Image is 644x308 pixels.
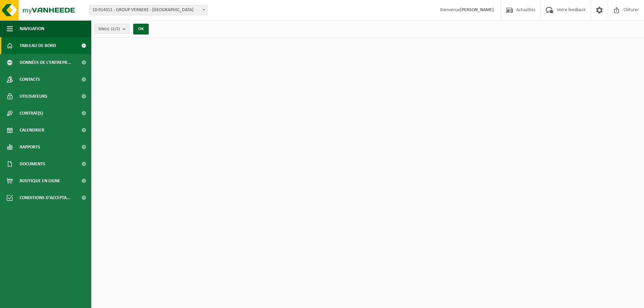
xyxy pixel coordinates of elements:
span: Utilisateurs [20,88,47,105]
span: Navigation [20,20,44,37]
button: Site(s)(2/2) [95,24,129,34]
button: OK [133,24,149,34]
span: Boutique en ligne [20,172,60,189]
span: Contacts [20,71,40,88]
span: 10-914311 - GROUP VERBEKE - LEDEGEM [90,5,207,15]
span: Conditions d'accepta... [20,189,71,206]
count: (2/2) [111,27,120,31]
span: 10-914311 - GROUP VERBEKE - LEDEGEM [89,5,208,15]
strong: [PERSON_NAME] [460,7,494,13]
span: Documents [20,156,45,172]
span: Site(s) [98,24,120,34]
span: Calendrier [20,122,44,139]
span: Contrat(s) [20,105,43,122]
span: Données de l'entrepr... [20,54,71,71]
span: Tableau de bord [20,37,56,54]
span: Rapports [20,139,40,156]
